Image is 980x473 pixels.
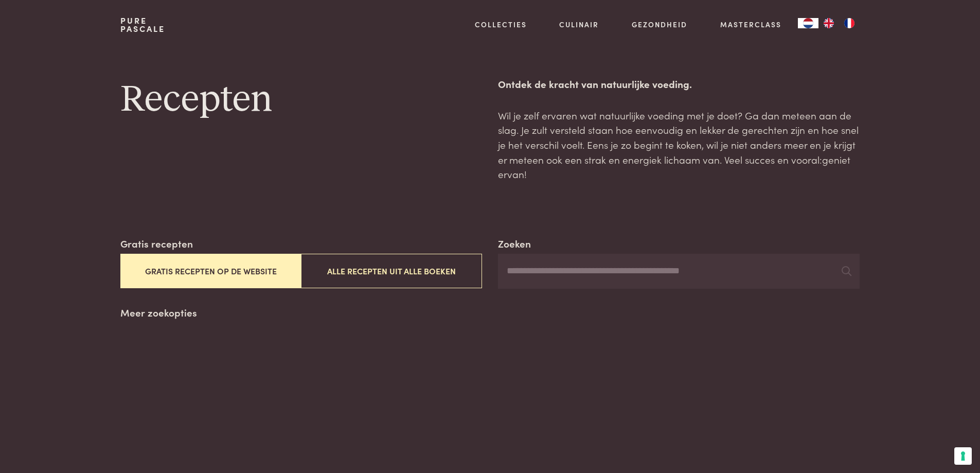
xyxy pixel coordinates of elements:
aside: Language selected: Nederlands [798,18,860,28]
button: Uw voorkeuren voor toestemming voor trackingtechnologieën [954,447,972,465]
a: FR [839,18,860,28]
ul: Language list [818,18,860,28]
a: Collecties [475,19,527,30]
button: Gratis recepten op de website [120,254,301,288]
div: Language [798,18,818,28]
strong: Ontdek de kracht van natuurlijke voeding. [498,77,692,91]
a: Culinair [559,19,599,30]
label: Gratis recepten [120,236,193,251]
a: EN [818,18,839,28]
button: Alle recepten uit alle boeken [301,254,482,288]
h1: Recepten [120,77,482,123]
p: Wil je zelf ervaren wat natuurlijke voeding met je doet? Ga dan meteen aan de slag. Je zult verst... [498,108,859,182]
a: Masterclass [720,19,781,30]
a: PurePascale [120,16,165,33]
a: NL [798,18,818,28]
a: Gezondheid [632,19,687,30]
label: Zoeken [498,236,531,251]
